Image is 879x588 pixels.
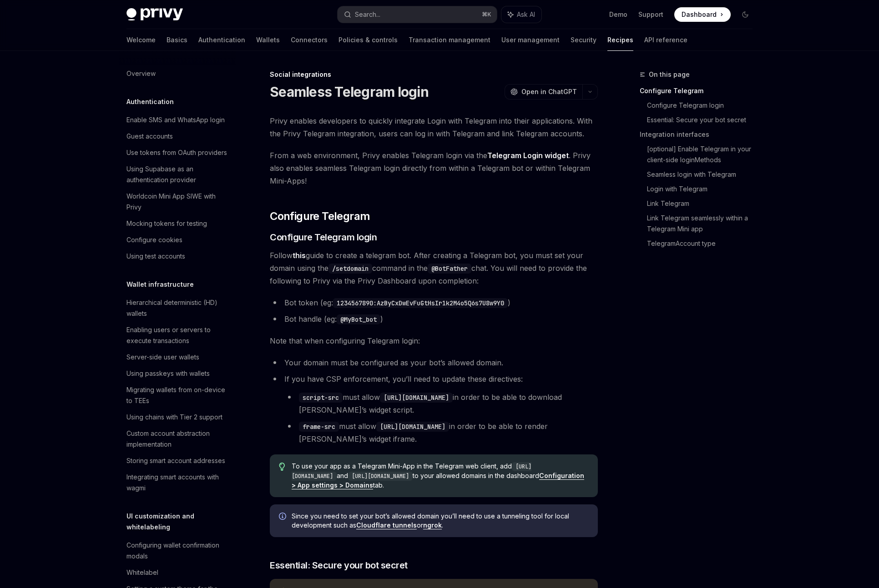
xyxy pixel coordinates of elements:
[738,7,753,22] button: Toggle dark mode
[292,512,589,530] span: Since you need to set your bot’s allowed domain you’ll need to use a tunneling tool for local dev...
[640,127,760,142] a: Integration interfaces
[607,29,633,51] a: Recipes
[270,296,598,309] li: Bot token (eg: )
[119,349,236,365] a: Server-side user wallets
[647,98,760,113] a: Configure Telegram login
[126,147,227,158] div: Use tokens from OAuth providers
[126,472,230,493] div: Integrating smart accounts with wagmi
[126,297,230,319] div: Hierarchical deterministic (HD) wallets
[270,231,377,244] span: Configure Telegram login
[126,567,158,578] div: Whitelabel
[119,294,236,322] a: Hierarchical deterministic (HD) wallets
[126,412,222,423] div: Using chains with Tier 2 support
[119,161,236,188] a: Using Supabase as an authentication provider
[571,29,596,51] a: Security
[126,68,156,79] div: Overview
[338,6,497,23] button: Search...⌘K
[119,382,236,409] a: Migrating wallets from on-device to TEEs
[674,7,731,22] a: Dashboard
[126,384,230,406] div: Migrating wallets from on-device to TEEs
[126,218,207,229] div: Mocking tokens for testing
[649,69,690,80] span: On this page
[119,248,236,264] a: Using test accounts
[487,151,569,160] a: Telegram Login widget
[119,65,236,82] a: Overview
[126,324,230,346] div: Enabling users or servers to execute transactions
[119,453,236,469] a: Storing smart account addresses
[270,149,598,187] span: From a web environment, Privy enables Telegram login via the . Privy also enables seamless Telegr...
[119,112,236,128] a: Enable SMS and WhatsApp login
[292,462,531,481] code: [URL][DOMAIN_NAME]
[270,209,370,224] span: Configure Telegram
[119,188,236,215] a: Worldcoin Mini App SIWE with Privy
[270,334,598,347] span: Note that when configuring Telegram login:
[270,373,598,445] li: If you have CSP enforcement, you’ll need to update these directives:
[292,462,589,490] span: To use your app as a Telegram Mini-App in the Telegram web client, add and to your allowed domain...
[270,249,598,287] span: Follow guide to create a telegram bot. After creating a Telegram bot, you must set your domain us...
[428,264,471,274] code: @BotFather
[126,368,210,379] div: Using passkeys with wallets
[126,279,194,290] h5: Wallet infrastructure
[119,365,236,382] a: Using passkeys with wallets
[521,87,577,96] span: Open in ChatGPT
[119,409,236,425] a: Using chains with Tier 2 support
[126,191,230,213] div: Worldcoin Mini App SIWE with Privy
[119,128,236,145] a: Guest accounts
[270,313,598,325] li: Bot handle (eg: )
[126,8,183,21] img: dark logo
[299,393,343,403] code: script-src
[126,131,173,142] div: Guest accounts
[501,6,541,23] button: Ask AI
[337,314,380,324] code: @MyBot_bot
[647,113,760,127] a: Essential: Secure your bot secret
[126,511,236,533] h5: UI customization and whitelabeling
[279,463,285,471] svg: Tip
[126,234,182,245] div: Configure cookies
[299,422,339,432] code: frame-src
[270,84,429,100] h1: Seamless Telegram login
[270,70,598,79] div: Social integrations
[284,420,598,445] li: must allow in order to be able to render [PERSON_NAME]’s widget iframe.
[293,251,306,260] a: this
[270,115,598,140] span: Privy enables developers to quickly integrate Login with Telegram into their applications. With t...
[270,356,598,369] li: Your domain must be configured as your bot’s allowed domain.
[279,513,288,522] svg: Info
[640,84,760,98] a: Configure Telegram
[356,521,417,529] a: Cloudflare tunnels
[647,182,760,196] a: Login with Telegram
[647,211,760,236] a: Link Telegram seamlessly within a Telegram Mini app
[198,29,245,51] a: Authentication
[126,164,230,185] div: Using Supabase as an authentication provider
[644,29,687,51] a: API reference
[167,29,187,51] a: Basics
[126,352,199,363] div: Server-side user wallets
[291,29,328,51] a: Connectors
[638,10,663,19] a: Support
[119,322,236,349] a: Enabling users or servers to execute transactions
[126,251,185,262] div: Using test accounts
[126,540,230,562] div: Configuring wallet confirmation modals
[328,264,372,274] code: /setdomain
[126,96,174,107] h5: Authentication
[647,167,760,182] a: Seamless login with Telegram
[256,29,280,51] a: Wallets
[409,29,490,51] a: Transaction management
[119,469,236,496] a: Integrating smart accounts with wagmi
[647,236,760,251] a: TelegramAccount type
[647,142,760,167] a: [optional] Enable Telegram in your client-side loginMethods
[119,537,236,564] a: Configuring wallet confirmation modals
[647,196,760,211] a: Link Telegram
[338,29,398,51] a: Policies & controls
[380,393,453,403] code: [URL][DOMAIN_NAME]
[482,11,491,18] span: ⌘ K
[126,29,156,51] a: Welcome
[355,9,380,20] div: Search...
[284,391,598,416] li: must allow in order to be able to download [PERSON_NAME]’s widget script.
[126,428,230,450] div: Custom account abstraction implementation
[119,145,236,161] a: Use tokens from OAuth providers
[119,232,236,248] a: Configure cookies
[333,298,508,308] code: 1234567890:AzByCxDwEvFuGtHsIr1k2M4o5Q6s7U8w9Y0
[517,10,535,19] span: Ask AI
[682,10,717,19] span: Dashboard
[501,29,560,51] a: User management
